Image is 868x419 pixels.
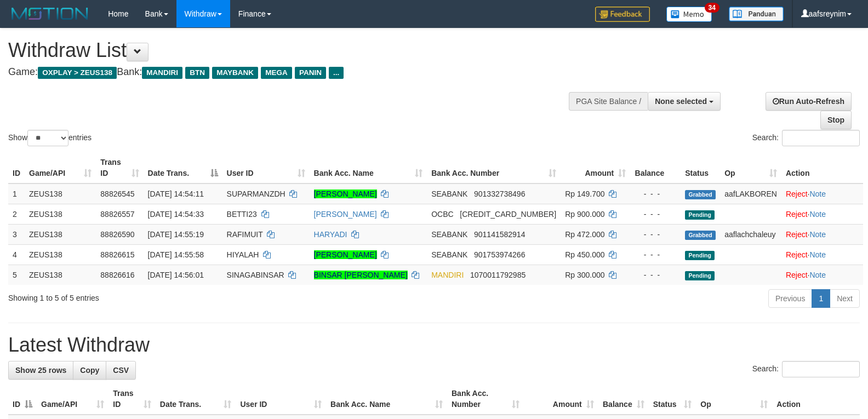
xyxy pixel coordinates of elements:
[752,361,860,377] label: Search:
[8,265,25,285] td: 5
[809,271,826,279] a: Note
[569,92,648,111] div: PGA Site Balance /
[100,230,134,239] span: 88826590
[685,190,716,199] span: Grabbed
[431,271,464,279] span: MANDIRI
[685,210,715,220] span: Pending
[227,250,259,259] span: HIYALAH
[565,210,604,219] span: Rp 900.000
[37,383,108,415] th: Game/API: activate to sort column ascending
[212,67,258,79] span: MAYBANK
[8,204,25,224] td: 2
[474,190,525,198] span: Copy 901332738496 to clipboard
[768,289,812,308] a: Previous
[782,130,860,146] input: Search:
[565,190,604,198] span: Rp 149.700
[227,190,285,198] span: SUPARMANZDH
[447,383,524,415] th: Bank Acc. Number: activate to sort column ascending
[460,210,556,219] span: Copy 584810249634 to clipboard
[148,271,204,279] span: [DATE] 14:56:01
[781,183,863,204] td: ·
[820,111,852,129] a: Stop
[696,383,772,415] th: Op: activate to sort column ascending
[222,152,310,183] th: User ID: activate to sort column ascending
[685,251,715,260] span: Pending
[635,269,676,280] div: - - -
[809,210,826,219] a: Note
[786,230,808,239] a: Reject
[720,152,781,183] th: Op: activate to sort column ascending
[38,67,117,79] span: OXPLAY > ZEUS138
[148,250,204,259] span: [DATE] 14:55:58
[474,230,525,239] span: Copy 901141582914 to clipboard
[314,210,377,219] a: [PERSON_NAME]
[148,210,204,219] span: [DATE] 14:54:33
[8,334,860,356] h1: Latest Withdraw
[25,265,96,285] td: ZEUS138
[565,250,604,259] span: Rp 450.000
[227,210,257,219] span: BETTI23
[635,188,676,199] div: - - -
[227,230,263,239] span: RAFIMUIT
[470,271,526,279] span: Copy 1070011792985 to clipboard
[156,383,236,415] th: Date Trans.: activate to sort column ascending
[427,152,561,183] th: Bank Acc. Number: activate to sort column ascending
[766,92,852,111] a: Run Auto-Refresh
[809,250,826,259] a: Note
[25,244,96,265] td: ZEUS138
[681,152,720,183] th: Status
[809,190,826,198] a: Note
[113,366,129,375] span: CSV
[648,92,721,111] button: None selected
[786,250,808,259] a: Reject
[635,229,676,240] div: - - -
[25,152,96,183] th: Game/API: activate to sort column ascending
[142,67,182,79] span: MANDIRI
[565,271,604,279] span: Rp 300.000
[655,97,707,106] span: None selected
[595,7,650,22] img: Feedback.jpg
[782,361,860,377] input: Search:
[786,271,808,279] a: Reject
[25,204,96,224] td: ZEUS138
[752,130,860,146] label: Search:
[15,366,66,375] span: Show 25 rows
[772,383,860,415] th: Action
[474,250,525,259] span: Copy 901753974266 to clipboard
[8,361,73,380] a: Show 25 rows
[227,271,284,279] span: SINAGABINSAR
[666,7,712,22] img: Button%20Memo.svg
[8,152,25,183] th: ID
[100,250,134,259] span: 88826615
[781,204,863,224] td: ·
[524,383,598,415] th: Amount: activate to sort column ascending
[786,190,808,198] a: Reject
[148,190,204,198] span: [DATE] 14:54:11
[314,271,408,279] a: BINSAR [PERSON_NAME]
[185,67,209,79] span: BTN
[8,244,25,265] td: 4
[326,383,447,415] th: Bank Acc. Name: activate to sort column ascending
[781,152,863,183] th: Action
[8,183,25,204] td: 1
[830,289,860,308] a: Next
[729,7,784,21] img: panduan.png
[561,152,630,183] th: Amount: activate to sort column ascending
[720,224,781,244] td: aaflachchaleuy
[431,210,453,219] span: OCBC
[685,231,716,240] span: Grabbed
[314,250,377,259] a: [PERSON_NAME]
[106,361,136,380] a: CSV
[786,210,808,219] a: Reject
[314,190,377,198] a: [PERSON_NAME]
[8,288,353,303] div: Showing 1 to 5 of 5 entries
[720,183,781,204] td: aafLAKBOREN
[635,249,676,260] div: - - -
[295,67,326,79] span: PANIN
[598,383,649,415] th: Balance: activate to sort column ascending
[100,271,134,279] span: 88826616
[431,250,467,259] span: SEABANK
[8,130,92,146] label: Show entries
[809,230,826,239] a: Note
[781,224,863,244] td: ·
